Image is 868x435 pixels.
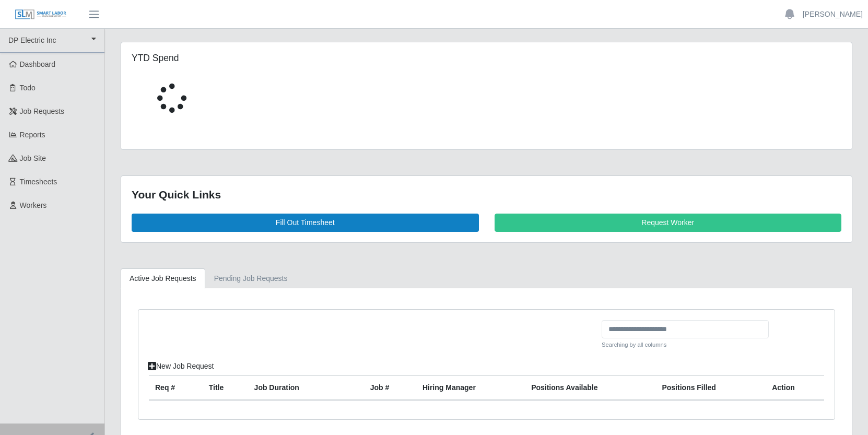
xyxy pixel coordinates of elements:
span: job site [20,154,46,162]
span: Job Requests [20,107,65,115]
th: Positions Available [525,376,655,401]
img: SLM Logo [15,9,67,20]
a: New Job Request [141,357,221,375]
h5: YTD Spend [132,53,358,64]
a: Fill Out Timesheet [132,214,479,232]
a: [PERSON_NAME] [803,9,863,20]
span: Dashboard [20,60,56,68]
span: Timesheets [20,178,57,186]
a: Active Job Requests [121,268,205,289]
span: Todo [20,84,36,92]
th: Job # [364,376,416,401]
th: Job Duration [248,376,343,401]
a: Request Worker [495,214,842,232]
div: Your Quick Links [132,186,841,203]
a: Pending Job Requests [205,268,297,289]
th: Title [203,376,248,401]
th: Positions Filled [655,376,766,401]
th: Hiring Manager [416,376,525,401]
th: Action [766,376,824,401]
span: Workers [20,201,47,209]
th: Req # [149,376,203,401]
span: Reports [20,131,45,139]
small: Searching by all columns [602,340,769,349]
